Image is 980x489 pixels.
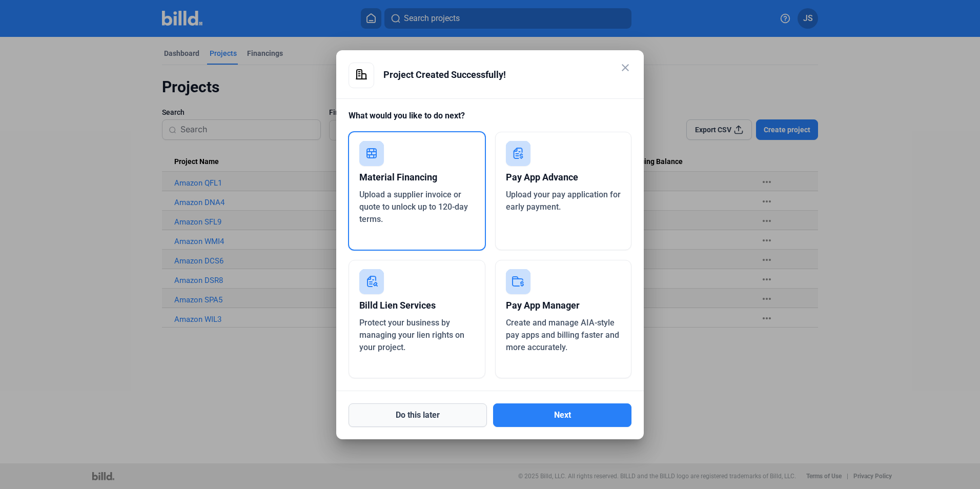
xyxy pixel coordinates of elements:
[493,403,631,427] button: Next
[349,403,487,427] button: Do this later
[506,294,621,317] div: Pay App Manager
[506,318,619,352] span: Create and manage AIA-style pay apps and billing faster and more accurately.
[349,110,631,132] div: What would you like to do next?
[359,166,475,189] div: Material Financing
[506,190,621,212] span: Upload your pay application for early payment.
[359,318,464,352] span: Protect your business by managing your lien rights on your project.
[359,190,468,224] span: Upload a supplier invoice or quote to unlock up to 120-day terms.
[383,63,631,87] div: Project Created Successfully!
[359,294,475,317] div: Billd Lien Services
[506,166,621,189] div: Pay App Advance
[619,62,631,74] mat-icon: close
